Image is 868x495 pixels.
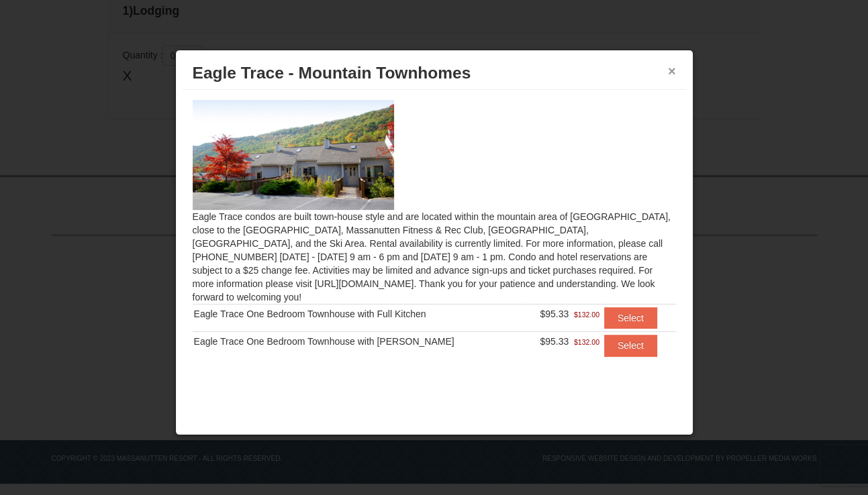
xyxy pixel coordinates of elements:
img: 19218983-1-9b289e55.jpg [193,100,394,210]
span: $132.00 [574,308,599,321]
div: Eagle Trace One Bedroom Townhouse with [PERSON_NAME] [194,335,522,348]
div: Eagle Trace One Bedroom Townhouse with Full Kitchen [194,307,522,321]
button: × [668,64,676,78]
button: Select [604,307,657,329]
span: Eagle Trace - Mountain Townhomes [193,64,471,82]
span: $95.33 [540,309,569,319]
button: Select [604,335,657,356]
span: $132.00 [574,335,599,349]
div: Eagle Trace condos are built town-house style and are located within the mountain area of [GEOGRA... [183,90,686,383]
span: $95.33 [540,336,569,347]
